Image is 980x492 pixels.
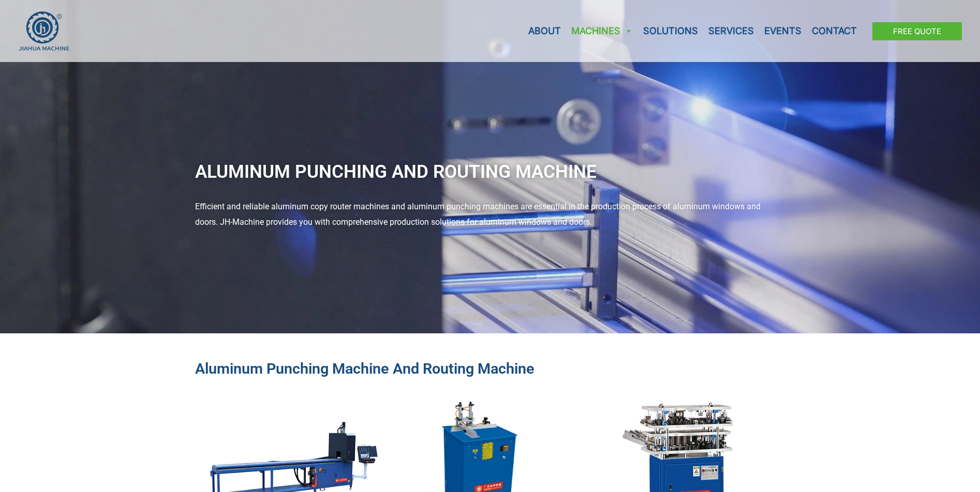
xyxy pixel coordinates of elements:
[18,11,70,51] img: JH Aluminium Window & Door Processing Machines
[195,359,785,378] h2: Aluminum Punching Machine and Routing Machine
[872,22,962,40] a: Free Quote
[195,199,785,229] div: Efficient and reliable aluminum copy router machines and aluminum punching machines are essential...
[195,155,785,189] h1: Aluminum Punching and Routing Machine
